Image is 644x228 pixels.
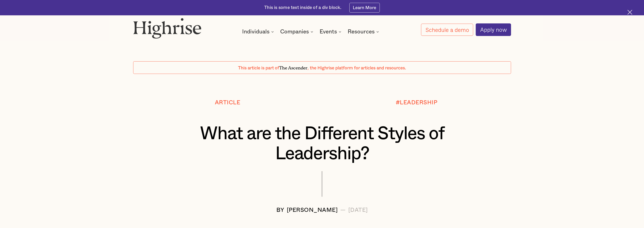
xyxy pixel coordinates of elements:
[215,99,240,106] div: Article
[348,29,380,34] div: Resources
[242,29,270,34] div: Individuals
[276,207,284,213] div: BY
[320,29,343,34] div: Events
[476,23,511,36] a: Apply now
[396,99,437,106] div: #LEADERSHIP
[348,29,375,34] div: Resources
[264,5,341,11] div: This is some text inside of a div block.
[280,29,314,34] div: Companies
[320,29,337,34] div: Events
[158,124,486,164] h1: What are the Different Styles of Leadership?
[348,207,368,213] div: [DATE]
[307,66,406,70] span: , the Highrise platform for articles and resources.
[279,64,307,69] span: The Ascender
[349,3,380,12] a: Learn More
[627,10,632,15] img: Cross icon
[242,29,275,34] div: Individuals
[133,18,201,39] img: Highrise logo
[340,207,346,213] div: —
[287,207,338,213] div: [PERSON_NAME]
[421,24,473,36] a: Schedule a demo
[280,29,309,34] div: Companies
[238,66,279,70] span: This article is part of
